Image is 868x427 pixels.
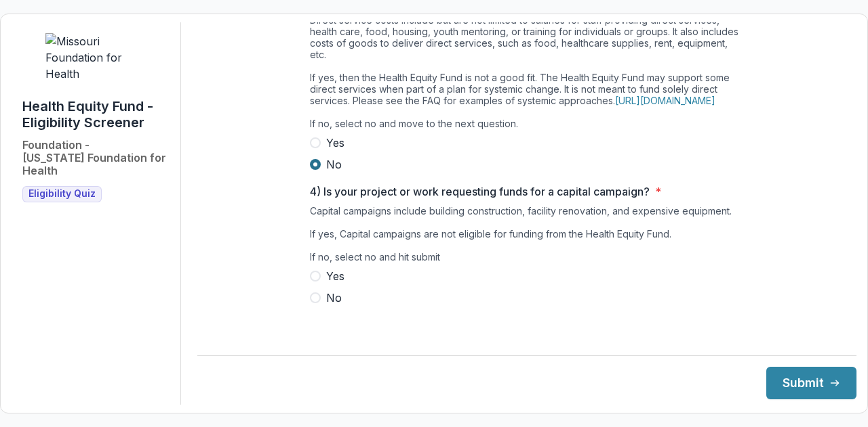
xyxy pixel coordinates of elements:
img: Missouri Foundation for Health [45,33,147,82]
h2: Foundation - [US_STATE] Foundation for Health [22,139,170,178]
span: Eligibility Quiz [28,188,96,200]
p: 4) Is your project or work requesting funds for a capital campaign? [310,183,650,200]
div: Capital campaigns include building construction, facility renovation, and expensive equipment. If... [310,205,744,268]
span: Yes [326,135,344,151]
span: Yes [326,268,344,284]
h1: Health Equity Fund - Eligibility Screener [22,98,170,131]
a: [URL][DOMAIN_NAME] [615,95,715,106]
span: No [326,290,342,306]
span: No [326,156,342,173]
button: Submit [766,367,856,399]
div: Direct service costs include but are not limited to salaries for staff providing direct services,... [310,14,744,135]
